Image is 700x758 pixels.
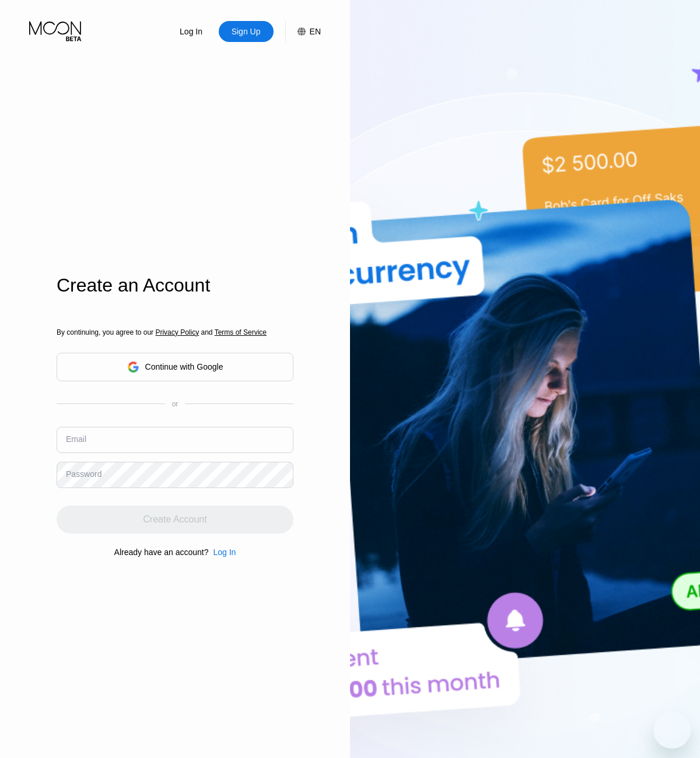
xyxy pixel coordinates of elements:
div: Log In [178,26,204,37]
div: Log In [208,548,236,557]
div: Email [66,434,86,444]
span: and [199,328,215,336]
div: Log In [164,21,219,42]
div: or [172,400,178,408]
div: Already have an account? [114,548,209,557]
span: Privacy Policy [155,328,199,336]
div: EN [285,21,321,42]
div: By continuing, you agree to our [57,328,293,336]
span: Terms of Service [215,328,267,336]
div: Sign Up [219,21,274,42]
iframe: Button to launch messaging window [653,711,691,749]
div: Create an Account [57,275,293,296]
div: Continue with Google [145,362,223,371]
div: Continue with Google [57,353,293,381]
div: Log In [213,548,236,557]
div: EN [310,27,321,36]
div: Sign Up [230,26,262,37]
div: Password [66,469,101,479]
